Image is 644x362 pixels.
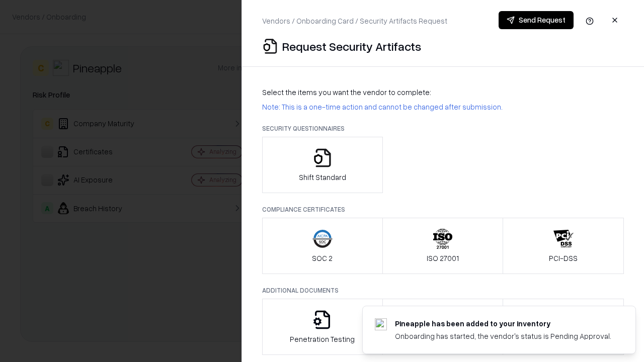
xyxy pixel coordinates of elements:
[382,299,504,355] button: Privacy Policy
[549,253,578,263] p: PCI-DSS
[262,102,624,112] p: Note: This is a one-time action and cannot be changed after submission.
[427,253,459,263] p: ISO 27001
[290,334,355,344] p: Penetration Testing
[503,299,624,355] button: Data Processing Agreement
[499,11,574,29] button: Send Request
[395,331,611,341] div: Onboarding has started, the vendor's status is Pending Approval.
[262,286,624,295] p: Additional Documents
[262,87,624,98] p: Select the items you want the vendor to complete:
[262,124,624,133] p: Security Questionnaires
[382,218,504,274] button: ISO 27001
[282,38,421,54] p: Request Security Artifacts
[262,205,624,214] p: Compliance Certificates
[395,318,611,329] div: Pineapple has been added to your inventory
[262,16,447,26] p: Vendors / Onboarding Card / Security Artifacts Request
[375,318,387,330] img: pineappleenergy.com
[262,299,383,355] button: Penetration Testing
[262,137,383,193] button: Shift Standard
[262,218,383,274] button: SOC 2
[312,253,333,263] p: SOC 2
[503,218,624,274] button: PCI-DSS
[299,172,346,183] p: Shift Standard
